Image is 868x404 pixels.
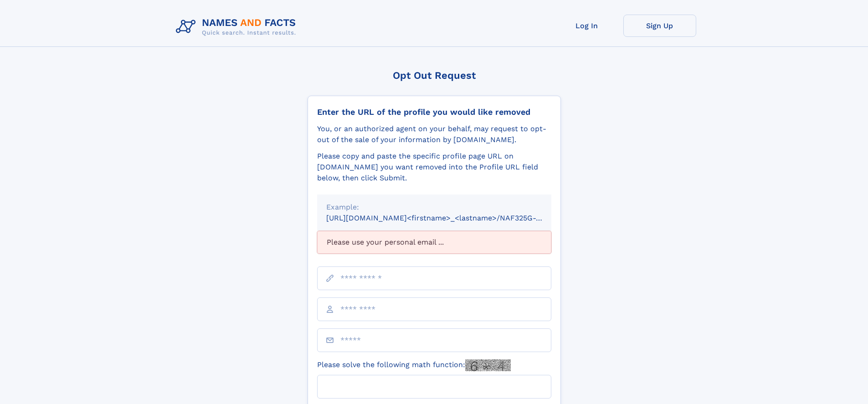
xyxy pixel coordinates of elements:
div: Opt Out Request [308,70,561,81]
div: Enter the URL of the profile you would like removed [317,107,551,117]
a: Sign Up [623,15,696,37]
div: Please copy and paste the specific profile page URL on [DOMAIN_NAME] you want removed into the Pr... [317,151,551,184]
label: Please solve the following math function: [317,359,511,371]
img: Logo Names and Facts [172,15,303,39]
div: Example: [326,202,542,213]
small: [URL][DOMAIN_NAME]<firstname>_<lastname>/NAF325G-xxxxxxxx [326,214,569,222]
a: Log In [550,15,623,37]
div: You, or an authorized agent on your behalf, may request to opt-out of the sale of your informatio... [317,123,551,145]
div: Please use your personal email ... [317,231,551,254]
